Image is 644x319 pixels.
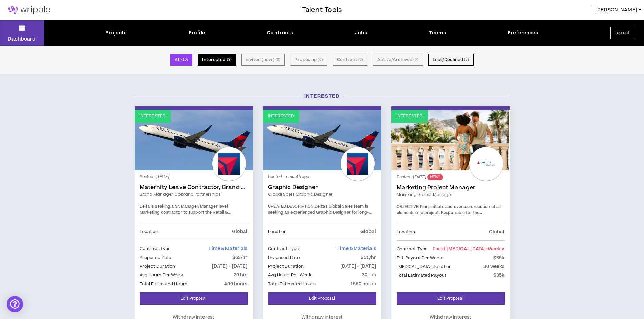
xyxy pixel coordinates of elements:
[241,54,285,66] button: Invited (new) (0)
[140,184,248,191] a: Maternity Leave Contractor, Brand Marketing Manager (Cobrand Partnerships)
[489,228,505,236] p: Global
[224,280,247,288] p: 400 hours
[140,174,248,180] p: Posted - [DATE]
[268,228,287,235] p: Location
[263,110,381,170] a: Interested
[427,174,443,180] sup: NEW!
[268,204,315,209] strong: UPDATED DESCRIPTION:
[140,245,171,252] p: Contract Type
[140,292,248,305] a: Edit Proposal
[268,184,376,191] a: Graphic Designer
[276,57,280,63] small: ( 0 )
[508,29,539,36] div: Preferences
[429,29,446,36] div: Teams
[337,245,376,252] span: Time & Materials
[234,271,248,279] p: 20 hrs
[610,27,634,39] button: Log out
[8,35,36,43] p: Dashboard
[361,254,376,261] p: $51/hr
[428,54,474,66] button: Lost/Declined (7)
[268,280,316,288] p: Total Estimated Hours
[140,191,248,197] a: Brand Manager, Cobrand Partnerships
[208,245,247,252] span: Time & Materials
[129,92,515,100] h3: Interested
[355,29,367,36] div: Jobs
[413,57,418,63] small: ( 0 )
[7,296,23,312] div: Open Intercom Messenger
[140,113,166,119] p: Interested
[397,292,505,305] a: Edit Proposal
[268,191,376,197] a: Global Sales Graphic Designer
[483,263,504,270] p: 30 weeks
[493,272,505,279] p: $35k
[212,263,248,270] p: [DATE] - [DATE]
[373,54,423,66] button: Active/Archived (0)
[140,280,188,288] p: Total Estimated Hours
[397,174,505,180] p: Posted - [DATE]
[397,184,505,191] a: Marketing Project Manager
[140,204,240,233] span: Delta is seeking a Sr. Manager/Manager level Marketing contractor to support the Retail & Perform...
[397,245,428,253] p: Contract Type
[268,254,300,261] p: Proposed Rate
[268,245,300,252] p: Contract Type
[397,272,447,279] p: Total Estimated Payout
[433,246,505,252] span: Fixed [MEDICAL_DATA]
[397,204,419,210] span: OBJECTIVE
[268,263,304,270] p: Project Duration
[360,228,376,235] p: Global
[140,228,159,235] p: Location
[397,254,442,262] p: Est. Payout Per Week
[268,113,294,119] p: Interested
[140,254,172,261] p: Proposed Rate
[397,228,415,236] p: Location
[340,263,376,270] p: [DATE] - [DATE]
[189,29,205,36] div: Profile
[333,54,367,66] button: Contract (0)
[397,192,505,198] a: Marketing Project Manager
[486,246,505,252] span: - weekly
[290,54,327,66] button: Proposing (0)
[267,29,293,36] div: Contracts
[170,54,192,66] button: All (10)
[232,228,248,235] p: Global
[493,254,505,262] p: $35k
[140,271,183,279] p: Avg Hours Per Week
[464,57,469,63] small: ( 7 )
[362,271,376,279] p: 30 hrs
[181,57,188,63] small: ( 10 )
[595,6,637,14] span: [PERSON_NAME]
[135,110,253,170] a: Interested
[140,263,175,270] p: Project Duration
[268,271,311,279] p: Avg Hours Per Week
[358,57,363,63] small: ( 0 )
[391,110,510,170] a: Interested
[232,254,248,261] p: $63/hr
[350,280,376,288] p: 1560 hours
[397,263,452,270] p: [MEDICAL_DATA] Duration
[397,113,423,119] p: Interested
[302,5,342,15] h3: Talent Tools
[397,204,501,245] span: Plan, initiate and oversee execution of all elements of a project. Responsible for the management...
[268,174,376,180] p: Posted - a month ago
[318,57,323,63] small: ( 0 )
[268,204,373,239] span: Delta's Global Sales team is seeking an experienced Graphic Designer for long-term contract suppo...
[268,292,376,305] a: Edit Proposal
[227,57,232,63] small: ( 3 )
[198,54,236,66] button: Interested (3)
